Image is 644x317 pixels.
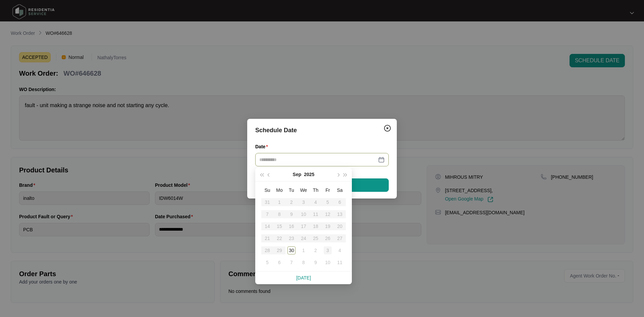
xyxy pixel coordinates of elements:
td: 2025-10-01 [298,244,310,256]
th: We [298,184,310,196]
td: 2025-10-11 [334,256,346,268]
div: 8 [300,258,308,266]
th: Su [261,184,273,196]
div: Schedule Date [255,126,389,135]
td: 2025-10-06 [273,256,285,268]
td: 2025-10-08 [298,256,310,268]
td: 2025-10-02 [310,244,322,256]
td: 2025-10-04 [334,244,346,256]
th: Fr [322,184,334,196]
label: Date [255,143,271,150]
div: 10 [324,258,332,266]
a: [DATE] [296,275,311,281]
div: 7 [287,258,296,266]
input: Date [259,156,377,163]
div: 2 [312,246,320,254]
th: Th [310,184,322,196]
div: 4 [336,246,344,254]
th: Tu [285,184,298,196]
td: 2025-10-05 [261,256,273,268]
div: 5 [263,258,271,266]
button: Close [382,123,393,134]
td: 2025-10-07 [285,256,298,268]
button: Sep [293,168,302,181]
div: 9 [312,258,320,266]
td: 2025-10-03 [322,244,334,256]
button: 2025 [304,168,314,181]
td: 2025-09-30 [285,244,298,256]
td: 2025-10-10 [322,256,334,268]
th: Mo [273,184,285,196]
img: closeCircle [383,124,391,132]
div: 11 [336,258,344,266]
div: 6 [275,258,283,266]
div: 1 [300,246,308,254]
div: 3 [324,246,332,254]
div: 30 [287,246,296,254]
th: Sa [334,184,346,196]
td: 2025-10-09 [310,256,322,268]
